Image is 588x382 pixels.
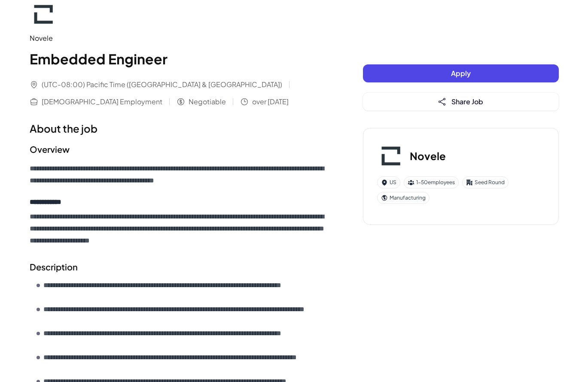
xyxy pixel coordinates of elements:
div: 1-50 employees [404,176,459,188]
span: [DEMOGRAPHIC_DATA] Employment [42,97,162,107]
div: US [377,176,400,188]
span: Apply [451,69,471,78]
div: Manufacturing [377,192,430,204]
span: (UTC-08:00) Pacific Time ([GEOGRAPHIC_DATA] & [GEOGRAPHIC_DATA]) [42,79,282,90]
h1: About the job [30,121,329,136]
div: Novele [30,33,329,43]
img: No [377,142,405,170]
span: Negotiable [189,97,226,107]
span: over [DATE] [252,97,289,107]
h3: Novele [410,148,446,164]
button: Apply [363,64,559,82]
img: No [30,0,57,28]
h2: Description [30,261,329,273]
span: Share Job [451,97,483,106]
h2: Overview [30,143,329,156]
h1: Embedded Engineer [30,49,329,69]
div: Seed Round [462,176,509,188]
button: Share Job [363,93,559,111]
